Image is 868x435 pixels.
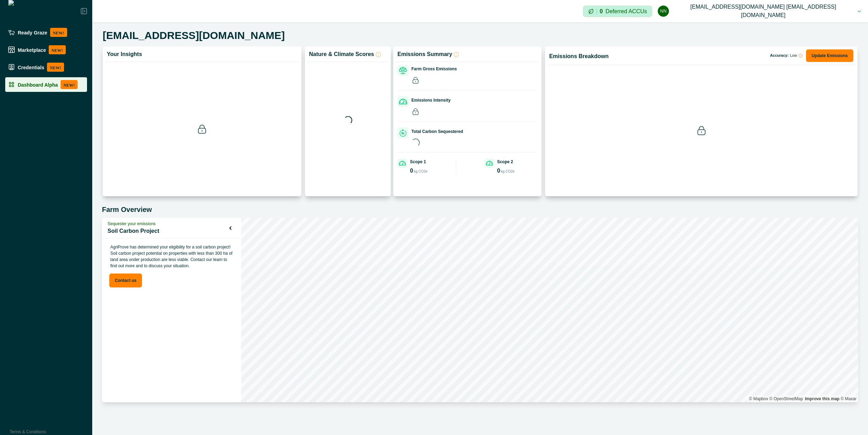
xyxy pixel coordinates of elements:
[50,28,67,37] p: NEW!
[606,9,647,14] p: Deferred ACCUs
[411,97,451,103] p: Emissions Intensity
[102,205,858,214] h5: Farm Overview
[108,241,236,272] p: AgriProve has determined your eligibility for a soil carbon project! Soil carbon project potentia...
[497,159,513,165] p: Scope 2
[841,396,857,401] a: Maxar
[102,218,858,402] canvas: Map
[10,429,46,434] a: Terms & Conditions
[18,30,47,35] p: Ready Graze
[600,9,603,14] p: 0
[770,396,803,401] a: OpenStreetMap
[410,168,413,174] p: 0
[47,63,64,72] p: NEW!
[108,227,229,235] p: Soil Carbon Project
[49,45,66,54] p: NEW!
[107,51,142,57] p: Your Insights
[5,60,87,74] a: CredentialsNEW!
[18,64,44,70] p: Credentials
[411,128,463,135] p: Total Carbon Sequestered
[497,168,500,174] p: 0
[109,274,142,287] button: Contact us
[108,221,229,227] p: Sequester your emissions
[414,169,427,174] p: kg CO2e
[805,396,839,401] a: Map feedback
[18,82,58,87] p: Dashboard Alpha
[5,77,87,92] a: Dashboard AlphaNEW!
[103,29,285,42] h5: [EMAIL_ADDRESS][DOMAIN_NAME]
[61,80,78,89] p: NEW!
[397,51,452,57] p: Emissions Summary
[18,47,46,53] p: Marketplace
[410,159,426,165] p: Scope 1
[790,54,797,58] span: Low
[770,54,803,58] p: Accuracy:
[549,53,609,60] p: Emissions Breakdown
[309,51,374,57] p: Nature & Climate Scores
[749,396,768,401] a: Mapbox
[5,25,87,40] a: Ready GrazeNEW!
[5,42,87,57] a: MarketplaceNEW!
[806,49,853,62] button: Update Emissions
[501,169,514,174] p: kg CO2e
[411,66,457,72] p: Farm Gross Emissions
